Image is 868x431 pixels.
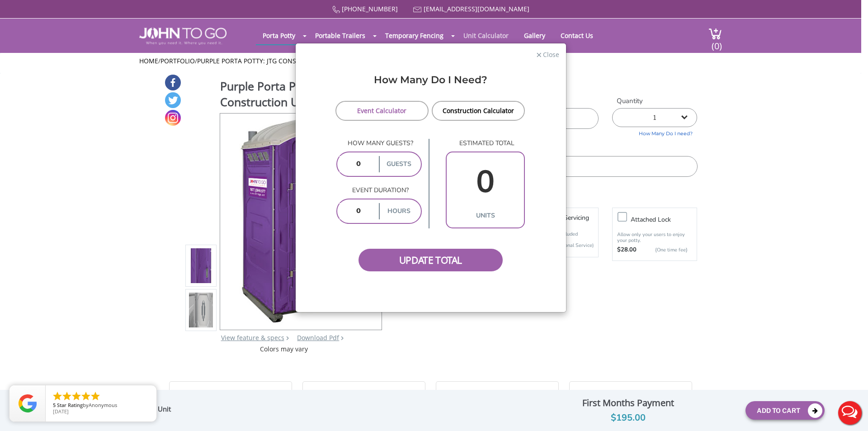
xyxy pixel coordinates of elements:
[53,408,69,415] span: [DATE]
[52,391,63,402] li: 
[335,101,429,121] a: Event Calculator
[359,249,503,271] span: Update Total
[832,395,868,431] button: Live Chat
[536,49,559,59] button: Close
[90,391,101,402] li: 
[446,139,525,148] p: estimated total
[19,394,37,412] img: Review Rating
[57,402,83,408] span: Star Rating
[542,49,559,58] span: Close
[61,391,72,402] li: 
[536,47,542,61] span: ×
[449,208,522,224] label: units
[379,156,419,172] label: guests
[340,156,377,172] input: 0
[53,403,149,409] span: by
[336,186,422,195] p: Event duration?
[449,156,522,208] input: 0
[53,402,56,408] span: 5
[432,101,525,121] a: Construction Calculator
[89,402,117,408] span: Anonymous
[340,203,377,219] input: 0
[379,203,419,219] label: hours
[71,391,82,402] li: 
[302,73,559,100] div: How Many Do I Need?
[336,139,422,148] p: How many guests?
[80,391,91,402] li: 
